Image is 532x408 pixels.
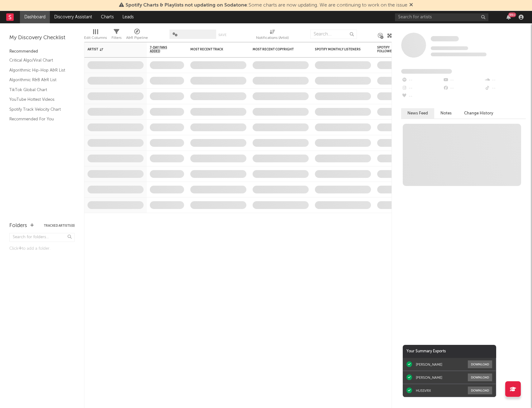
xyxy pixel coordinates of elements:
[126,34,148,42] div: A&R Pipeline
[468,387,492,394] button: Download
[431,53,487,56] span: 0 fans last week
[84,34,107,42] div: Edit Columns
[126,26,148,44] div: A&R Pipeline
[9,67,69,74] a: Algorithmic Hip-Hop A&R List
[458,108,500,118] button: Change History
[315,48,362,51] div: Spotify Monthly Listeners
[431,46,468,50] span: Tracking Since: [DATE]
[218,33,226,37] button: Save
[9,57,69,64] a: Critical Algo/Viral Chart
[416,388,431,393] div: HUSSVRX
[88,48,134,51] div: Artist
[416,362,442,367] div: [PERSON_NAME]
[118,11,138,23] a: Leads
[508,12,516,17] div: 99 +
[401,84,443,92] div: --
[9,76,69,83] a: Algorithmic R&B A&R List
[416,375,442,380] div: [PERSON_NAME]
[9,222,27,229] div: Folders
[112,26,121,44] div: Filters
[377,46,399,53] div: Spotify Followers
[506,15,511,20] button: 99+
[484,84,526,92] div: --
[468,373,492,381] button: Download
[9,86,69,93] a: TikTok Global Chart
[9,106,69,113] a: Spotify Track Velocity Chart
[50,11,97,23] a: Discovery Assistant
[401,92,443,100] div: --
[253,48,299,51] div: Most Recent Copyright
[97,11,118,23] a: Charts
[84,26,107,44] div: Edit Columns
[9,116,69,123] a: Recommended For You
[395,13,488,21] input: Search for artists
[9,233,75,242] input: Search for folders...
[44,224,75,227] button: Tracked Artists(0)
[443,76,484,84] div: --
[403,345,496,358] div: Your Summary Exports
[190,48,237,51] div: Most Recent Track
[401,76,443,84] div: --
[9,34,75,42] div: My Discovery Checklist
[256,26,289,44] div: Notifications (Artist)
[20,11,50,23] a: Dashboard
[484,76,526,84] div: --
[431,36,459,41] span: Some Artist
[126,3,247,8] span: Spotify Charts & Playlists not updating on Sodatone
[401,69,452,74] span: Fans Added by Platform
[310,30,357,39] input: Search...
[9,96,69,103] a: YouTube Hottest Videos
[468,360,492,368] button: Download
[443,84,484,92] div: --
[434,108,458,118] button: Notes
[431,36,459,42] a: Some Artist
[9,48,75,55] div: Recommended
[401,108,434,118] button: News Feed
[256,34,289,42] div: Notifications (Artist)
[150,46,175,53] span: 7-Day Fans Added
[126,3,407,8] span: : Some charts are now updating. We are continuing to work on the issue
[409,3,413,8] span: Dismiss
[112,34,121,42] div: Filters
[9,245,75,253] div: Click to add a folder.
